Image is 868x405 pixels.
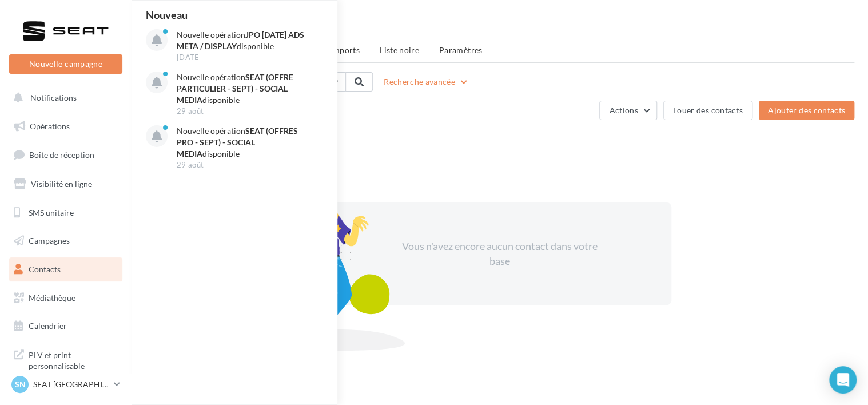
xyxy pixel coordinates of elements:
[829,366,857,394] div: Open Intercom Messenger
[7,314,125,338] a: Calendrier
[29,207,74,217] span: SMS unitaire
[331,45,360,55] span: Imports
[663,101,752,120] button: Louer des contacts
[30,93,77,102] span: Notifications
[31,179,92,189] span: Visibilité en ligne
[759,101,854,120] button: Ajouter des contacts
[7,201,125,225] a: SMS unitaire
[7,229,125,253] a: Campagnes
[439,45,483,55] span: Paramètres
[401,239,598,268] div: Vous n'avez encore aucun contact dans votre base
[145,18,854,35] h1: Contacts
[7,142,125,167] a: Boîte de réception
[33,379,109,390] p: SEAT [GEOGRAPHIC_DATA]
[9,374,122,395] a: SN SEAT [GEOGRAPHIC_DATA]
[29,150,94,160] span: Boîte de réception
[7,343,125,376] a: PLV et print personnalisable
[30,121,70,131] span: Opérations
[9,54,122,74] button: Nouvelle campagne
[599,101,656,120] button: Actions
[29,264,61,274] span: Contacts
[7,86,120,110] button: Notifications
[15,379,26,390] span: SN
[609,105,638,115] span: Actions
[7,114,125,138] a: Opérations
[29,321,67,331] span: Calendrier
[7,257,125,281] a: Contacts
[29,347,118,372] span: PLV et print personnalisable
[380,45,419,55] span: Liste noire
[7,286,125,310] a: Médiathèque
[29,293,75,303] span: Médiathèque
[379,75,473,89] button: Recherche avancée
[7,172,125,196] a: Visibilité en ligne
[29,236,70,245] span: Campagnes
